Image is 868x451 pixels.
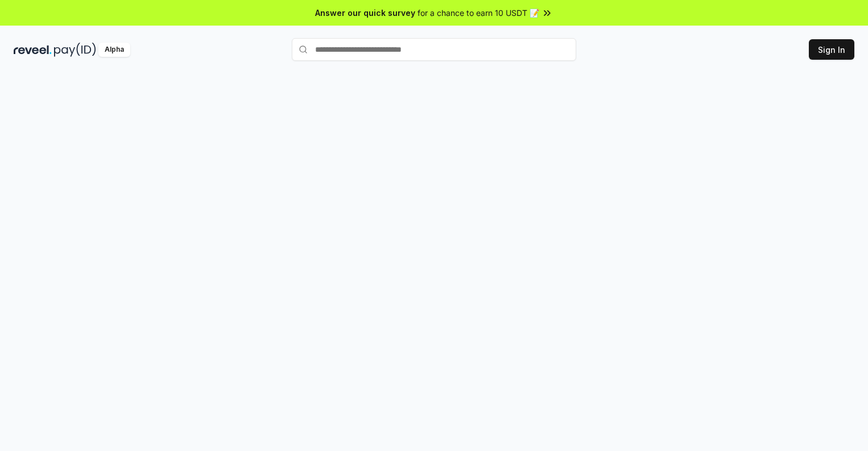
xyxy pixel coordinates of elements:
[54,43,96,57] img: pay_id
[809,39,854,60] button: Sign In
[14,43,52,57] img: reveel_dark
[98,43,130,57] div: Alpha
[315,7,415,19] span: Answer our quick survey
[418,7,539,19] span: for a chance to earn 10 USDT 📝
